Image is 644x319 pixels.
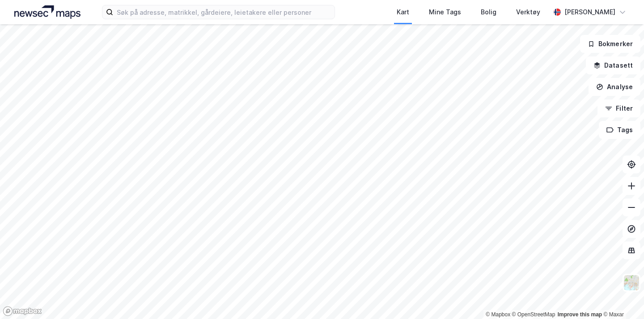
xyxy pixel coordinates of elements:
button: Bokmerker [580,35,640,53]
a: Mapbox homepage [3,306,42,316]
a: OpenStreetMap [512,311,555,318]
button: Tags [599,121,640,139]
button: Analyse [589,78,640,96]
div: Mine Tags [429,7,461,17]
a: Improve this map [558,311,602,318]
a: Mapbox [486,311,510,318]
div: Bolig [481,7,496,17]
div: [PERSON_NAME] [564,7,615,17]
div: Kontrollprogram for chat [599,276,644,319]
div: Kart [397,7,409,17]
iframe: Chat Widget [599,276,644,319]
img: Z [623,274,640,291]
button: Datasett [586,56,640,74]
button: Filter [597,99,640,117]
img: logo.a4113a55bc3d86da70a041830d287a7e.svg [14,5,80,19]
input: Søk på adresse, matrikkel, gårdeiere, leietakere eller personer [113,5,335,19]
div: Verktøy [516,7,540,17]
